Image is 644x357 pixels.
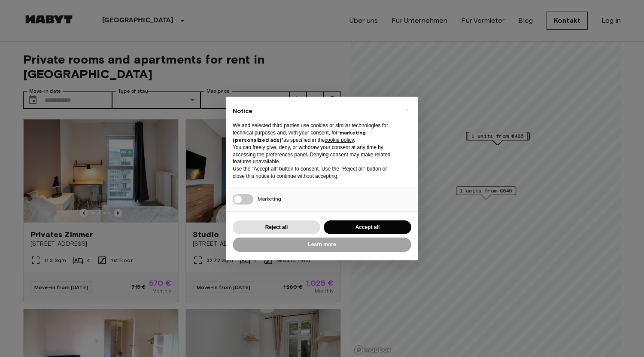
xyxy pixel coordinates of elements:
[233,238,411,252] button: Learn more
[400,104,414,117] button: Close this notice
[233,129,366,143] strong: “marketing (personalized ads)”
[233,220,320,235] button: Reject all
[258,195,281,202] span: Marketing
[406,105,409,116] span: ×
[233,122,398,143] p: We and selected third parties use cookies or similar technologies for technical purposes and, wit...
[233,165,398,180] p: Use the “Accept all” button to consent. Use the “Reject all” button or close this notice to conti...
[325,137,354,143] a: cookie policy
[233,144,398,165] p: You can freely give, deny, or withdraw your consent at any time by accessing the preferences pane...
[233,107,398,116] h2: Notice
[324,220,411,235] button: Accept all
